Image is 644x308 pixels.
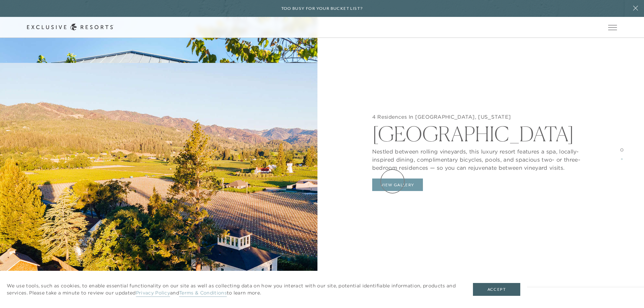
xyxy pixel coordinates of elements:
[473,283,520,296] button: Accept
[372,144,599,172] p: Nestled between rolling vineyards, this luxury resort features a spa, locally-inspired dining, co...
[179,290,227,297] a: Terms & Conditions
[281,5,363,12] h6: Too busy for your bucket list?
[608,25,617,30] button: Open navigation
[7,282,459,297] p: We use tools, such as cookies, to enable essential functionality on our site as well as collectin...
[372,179,423,191] button: View Gallery
[372,114,599,120] h5: 4 Residences In [GEOGRAPHIC_DATA], [US_STATE]
[136,290,170,297] a: Privacy Policy
[372,120,599,144] h2: [GEOGRAPHIC_DATA]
